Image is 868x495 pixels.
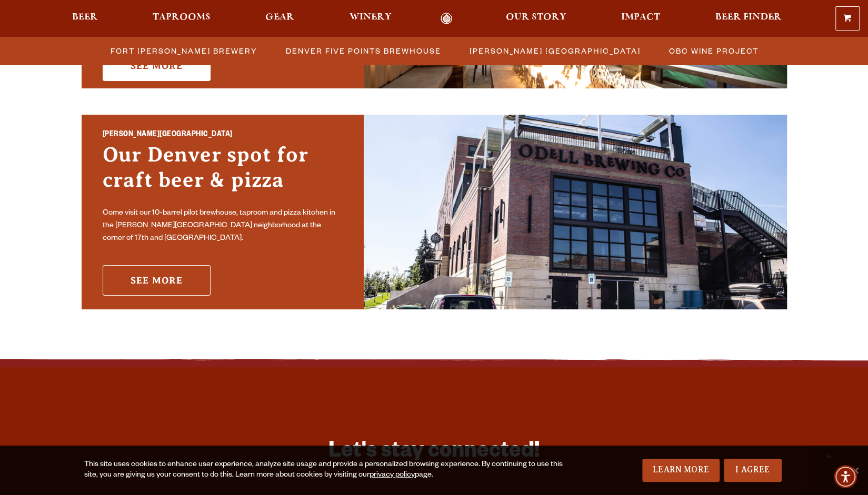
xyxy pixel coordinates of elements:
[72,13,98,22] span: Beer
[350,13,392,22] span: Winery
[343,13,398,25] a: Winery
[111,43,257,58] span: Fort [PERSON_NAME] Brewery
[506,13,566,22] span: Our Story
[621,13,660,22] span: Impact
[427,13,466,25] a: Odell Home
[103,207,343,245] p: Come visit our 10-barrel pilot brewhouse, taproom and pizza kitchen in the [PERSON_NAME][GEOGRAPH...
[104,43,263,58] a: Fort [PERSON_NAME] Brewery
[103,50,211,81] a: See More
[84,460,573,481] div: This site uses cookies to enhance user experience, analyze site usage and provide a personalized ...
[642,459,720,482] a: Learn More
[265,13,294,22] span: Gear
[286,43,441,58] span: Denver Five Points Brewhouse
[815,442,842,469] a: Scroll to top
[463,43,646,58] a: [PERSON_NAME] [GEOGRAPHIC_DATA]
[103,265,211,296] a: See More
[715,13,781,22] span: Beer Finder
[153,13,211,22] span: Taprooms
[669,43,759,58] span: OBC Wine Project
[614,13,667,25] a: Impact
[834,465,857,488] div: Accessibility Menu
[370,471,415,480] a: privacy policy
[103,128,343,142] h2: [PERSON_NAME][GEOGRAPHIC_DATA]
[292,438,576,469] h3: Let's stay connected!
[499,13,573,25] a: Our Story
[65,13,105,25] a: Beer
[708,13,788,25] a: Beer Finder
[663,43,764,58] a: OBC Wine Project
[364,115,787,309] img: Sloan’s Lake Brewhouse'
[146,13,217,25] a: Taprooms
[103,142,343,203] h3: Our Denver spot for craft beer & pizza
[280,43,446,58] a: Denver Five Points Brewhouse
[470,43,641,58] span: [PERSON_NAME] [GEOGRAPHIC_DATA]
[724,459,782,482] a: I Agree
[258,13,301,25] a: Gear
